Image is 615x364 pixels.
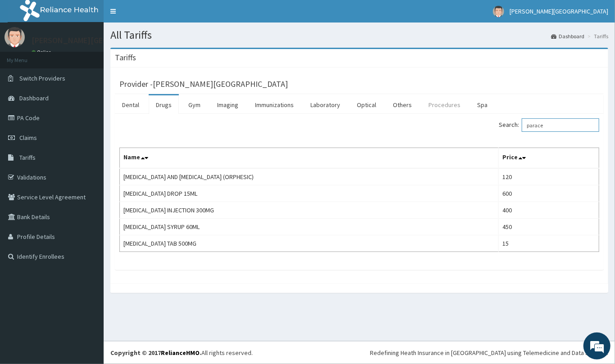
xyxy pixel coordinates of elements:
[17,45,36,67] img: d_794563401_company_1708531726252_794563401
[161,349,200,357] a: RelianceHMO
[421,95,468,114] a: Procedures
[510,7,608,15] span: [PERSON_NAME][GEOGRAPHIC_DATA]
[149,95,179,114] a: Drugs
[522,118,599,132] input: Search:
[19,153,36,162] span: Tariffs
[499,219,599,235] td: 450
[110,29,608,41] h1: All Tariffs
[119,80,288,88] h3: Provider - [PERSON_NAME][GEOGRAPHIC_DATA]
[499,202,599,219] td: 400
[19,94,49,102] span: Dashboard
[148,4,169,26] div: Minimize live chat window
[19,74,65,82] span: Switch Providers
[120,148,499,169] th: Name
[470,95,495,114] a: Spa
[115,54,136,62] h3: Tariffs
[32,36,165,45] p: [PERSON_NAME][GEOGRAPHIC_DATA]
[19,134,37,142] span: Claims
[32,49,53,55] a: Online
[551,32,584,40] a: Dashboard
[248,95,301,114] a: Immunizations
[303,95,347,114] a: Laboratory
[47,50,151,62] div: Chat with us now
[120,168,499,185] td: [MEDICAL_DATA] AND [MEDICAL_DATA] (ORPHESIC)
[493,6,504,17] img: User Image
[499,185,599,202] td: 600
[585,32,608,40] li: Tariffs
[386,95,419,114] a: Others
[210,95,246,114] a: Imaging
[52,113,124,204] span: We're online!
[120,202,499,219] td: [MEDICAL_DATA] INJECTION 300MG
[104,341,615,364] footer: All rights reserved.
[350,95,383,114] a: Optical
[499,235,599,252] td: 15
[370,348,608,357] div: Redefining Heath Insurance in [GEOGRAPHIC_DATA] using Telemedicine and Data Science!
[5,27,25,47] img: User Image
[110,349,201,357] strong: Copyright © 2017 .
[181,95,208,114] a: Gym
[120,235,499,252] td: [MEDICAL_DATA] TAB 500MG
[120,185,499,202] td: [MEDICAL_DATA] DROP 15ML
[499,168,599,185] td: 120
[499,118,599,132] label: Search:
[5,246,172,277] textarea: Type your message and hit 'Enter'
[499,148,599,169] th: Price
[115,95,146,114] a: Dental
[120,219,499,235] td: [MEDICAL_DATA] SYRUP 60ML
